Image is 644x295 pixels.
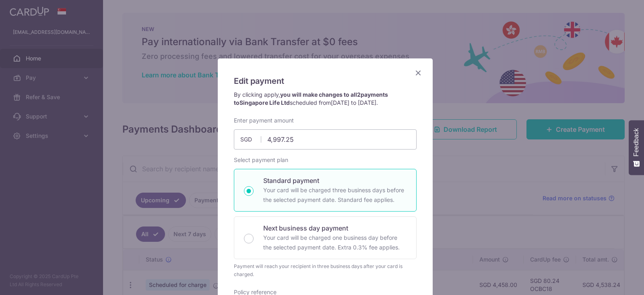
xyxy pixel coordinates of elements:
[234,91,417,107] p: By clicking apply, scheduled from .
[239,99,290,106] span: Singapore Life Ltd
[234,75,417,87] h5: Edit payment
[263,185,407,205] p: Your card will be charged three business days before the selected payment date. Standard fee appl...
[331,99,376,106] span: [DATE] to [DATE]
[263,176,407,185] p: Standard payment
[234,91,388,106] strong: you will make changes to all payments to
[263,223,407,233] p: Next business day payment
[263,233,407,252] p: Your card will be charged one business day before the selected payment date. Extra 0.3% fee applies.
[592,271,636,291] iframe: Opens a widget where you can find more information
[234,116,294,125] label: Enter payment amount
[234,156,288,164] label: Select payment plan
[234,129,417,150] input: 0.00
[234,262,417,278] div: Payment will reach your recipient in three business days after your card is charged.
[629,120,644,175] button: Feedback - Show survey
[413,68,423,78] button: Close
[357,91,361,98] span: 2
[633,128,640,156] span: Feedback
[240,135,261,143] span: SGD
